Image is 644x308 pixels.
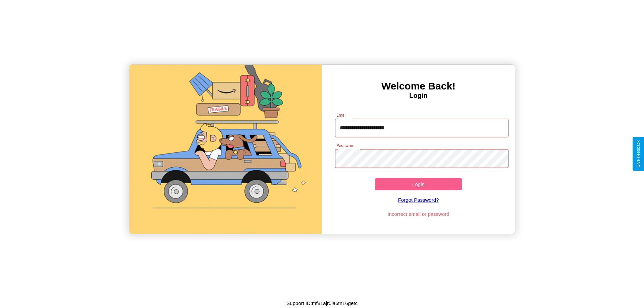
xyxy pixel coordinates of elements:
p: Support ID: mf81ajr5la6tn16getc [286,299,358,308]
div: Give Feedback [636,140,641,168]
a: Forgot Password? [332,190,505,209]
label: Email [336,112,347,118]
p: Incorrect email or password [332,209,505,219]
h4: Login [322,92,515,100]
h3: Welcome Back! [322,80,515,92]
button: Login [375,178,462,190]
label: Password [336,143,354,148]
img: gif [129,65,322,234]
